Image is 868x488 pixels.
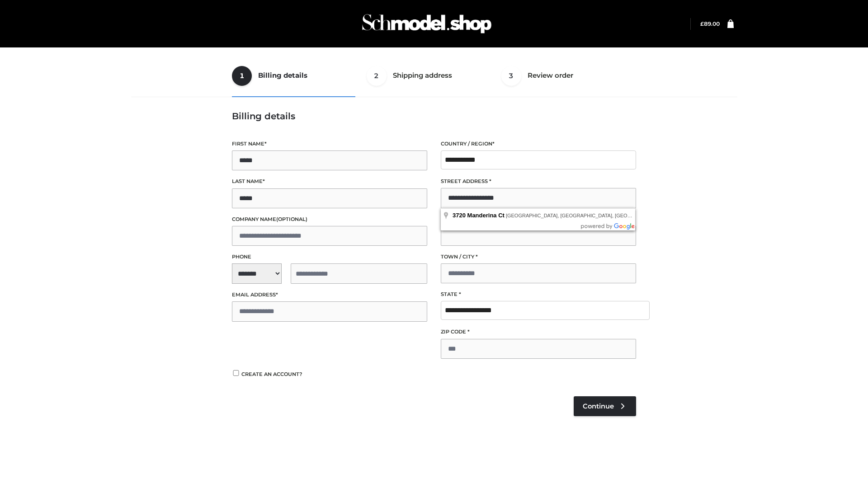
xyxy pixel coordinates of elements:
[700,20,704,27] span: £
[506,213,667,218] span: [GEOGRAPHIC_DATA], [GEOGRAPHIC_DATA], [GEOGRAPHIC_DATA]
[441,328,636,336] label: ZIP Code
[441,290,636,299] label: State
[467,212,505,219] span: Manderina Ct
[441,177,636,186] label: Street address
[232,111,636,122] h3: Billing details
[700,20,720,27] a: £89.00
[700,20,720,27] bdi: 89.00
[241,371,302,377] span: Create an account?
[232,291,427,299] label: Email address
[232,177,427,186] label: Last name
[583,402,614,410] span: Continue
[453,212,466,219] span: 3720
[441,253,636,261] label: Town / City
[232,253,427,261] label: Phone
[276,216,307,222] span: (optional)
[441,140,636,148] label: Country / Region
[232,370,240,376] input: Create an account?
[359,6,495,42] img: Schmodel Admin 964
[232,215,427,224] label: Company name
[574,396,636,416] a: Continue
[232,140,427,148] label: First name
